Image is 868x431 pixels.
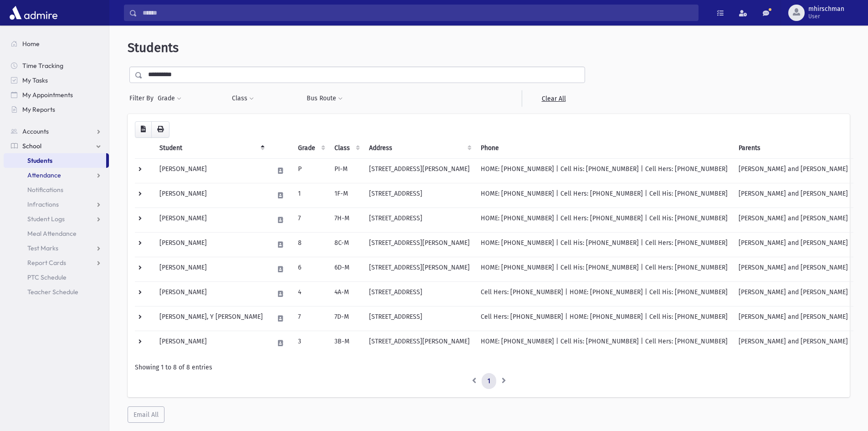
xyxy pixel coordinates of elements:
[4,124,109,139] a: Accounts
[329,306,364,331] td: 7D-M
[364,306,475,331] td: [STREET_ADDRESS]
[306,90,343,107] button: Bus Route
[27,156,52,165] span: Students
[808,5,844,13] span: mhirschman
[27,273,67,281] span: PTC Schedule
[733,183,853,208] td: [PERSON_NAME] and [PERSON_NAME]
[733,208,853,232] td: [PERSON_NAME] and [PERSON_NAME]
[154,208,268,232] td: [PERSON_NAME]
[329,281,364,306] td: 4A-M
[329,208,364,232] td: 7H-M
[4,270,109,285] a: PTC Schedule
[364,183,475,208] td: [STREET_ADDRESS]
[364,331,475,355] td: [STREET_ADDRESS][PERSON_NAME]
[4,285,109,299] a: Teacher Schedule
[154,183,268,208] td: [PERSON_NAME]
[4,168,109,182] a: Attendance
[329,257,364,281] td: 6D-M
[475,306,733,331] td: Cell Hers: [PHONE_NUMBER] | HOME: [PHONE_NUMBER] | Cell His: [PHONE_NUMBER]
[808,13,844,20] span: User
[135,363,842,372] div: Showing 1 to 8 of 8 entries
[4,88,109,102] a: My Appointments
[293,232,329,257] td: 8
[154,138,268,159] th: Student: activate to sort column descending
[128,406,164,423] button: Email All
[154,331,268,355] td: [PERSON_NAME]
[7,4,60,22] img: AdmirePro
[733,306,853,331] td: [PERSON_NAME] and [PERSON_NAME]
[733,158,853,183] td: [PERSON_NAME] and [PERSON_NAME]
[293,331,329,355] td: 3
[22,62,63,70] span: Time Tracking
[4,212,109,226] a: Student Logs
[293,138,329,159] th: Grade: activate to sort column ascending
[27,229,77,238] span: Meal Attendance
[475,331,733,355] td: HOME: [PHONE_NUMBER] | Cell His: [PHONE_NUMBER] | Cell Hers: [PHONE_NUMBER]
[733,232,853,257] td: [PERSON_NAME] and [PERSON_NAME]
[231,90,254,107] button: Class
[475,232,733,257] td: HOME: [PHONE_NUMBER] | Cell His: [PHONE_NUMBER] | Cell Hers: [PHONE_NUMBER]
[4,73,109,88] a: My Tasks
[4,153,106,168] a: Students
[154,232,268,257] td: [PERSON_NAME]
[293,281,329,306] td: 4
[27,288,78,296] span: Teacher Schedule
[4,139,109,153] a: School
[27,215,65,223] span: Student Logs
[137,5,698,21] input: Search
[4,255,109,270] a: Report Cards
[154,257,268,281] td: [PERSON_NAME]
[22,127,49,135] span: Accounts
[293,208,329,232] td: 7
[154,281,268,306] td: [PERSON_NAME]
[475,183,733,208] td: HOME: [PHONE_NUMBER] | Cell Hers: [PHONE_NUMBER] | Cell His: [PHONE_NUMBER]
[733,138,853,159] th: Parents
[329,138,364,159] th: Class: activate to sort column ascending
[129,93,157,103] span: Filter By
[329,158,364,183] td: PI-M
[128,40,179,55] span: Students
[364,257,475,281] td: [STREET_ADDRESS][PERSON_NAME]
[475,208,733,232] td: HOME: [PHONE_NUMBER] | Cell Hers: [PHONE_NUMBER] | Cell His: [PHONE_NUMBER]
[475,158,733,183] td: HOME: [PHONE_NUMBER] | Cell His: [PHONE_NUMBER] | Cell Hers: [PHONE_NUMBER]
[4,58,109,73] a: Time Tracking
[475,257,733,281] td: HOME: [PHONE_NUMBER] | Cell His: [PHONE_NUMBER] | Cell Hers: [PHONE_NUMBER]
[364,138,475,159] th: Address: activate to sort column ascending
[364,208,475,232] td: [STREET_ADDRESS]
[154,158,268,183] td: [PERSON_NAME]
[27,259,66,267] span: Report Cards
[733,331,853,355] td: [PERSON_NAME] and [PERSON_NAME]
[22,91,73,99] span: My Appointments
[4,182,109,197] a: Notifications
[27,186,63,194] span: Notifications
[4,36,109,51] a: Home
[293,183,329,208] td: 1
[154,306,268,331] td: [PERSON_NAME], Y [PERSON_NAME]
[329,331,364,355] td: 3B-M
[4,197,109,212] a: Infractions
[157,90,182,107] button: Grade
[22,105,55,114] span: My Reports
[27,200,59,208] span: Infractions
[22,142,41,150] span: School
[364,232,475,257] td: [STREET_ADDRESS][PERSON_NAME]
[4,241,109,255] a: Test Marks
[733,281,853,306] td: [PERSON_NAME] and [PERSON_NAME]
[475,138,733,159] th: Phone
[475,281,733,306] td: Cell Hers: [PHONE_NUMBER] | HOME: [PHONE_NUMBER] | Cell His: [PHONE_NUMBER]
[27,244,58,252] span: Test Marks
[522,90,585,107] a: Clear All
[4,102,109,117] a: My Reports
[364,281,475,306] td: [STREET_ADDRESS]
[22,76,48,84] span: My Tasks
[482,373,496,389] a: 1
[27,171,61,179] span: Attendance
[293,158,329,183] td: P
[293,257,329,281] td: 6
[4,226,109,241] a: Meal Attendance
[22,40,40,48] span: Home
[151,121,169,138] button: Print
[364,158,475,183] td: [STREET_ADDRESS][PERSON_NAME]
[135,121,152,138] button: CSV
[329,183,364,208] td: 1F-M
